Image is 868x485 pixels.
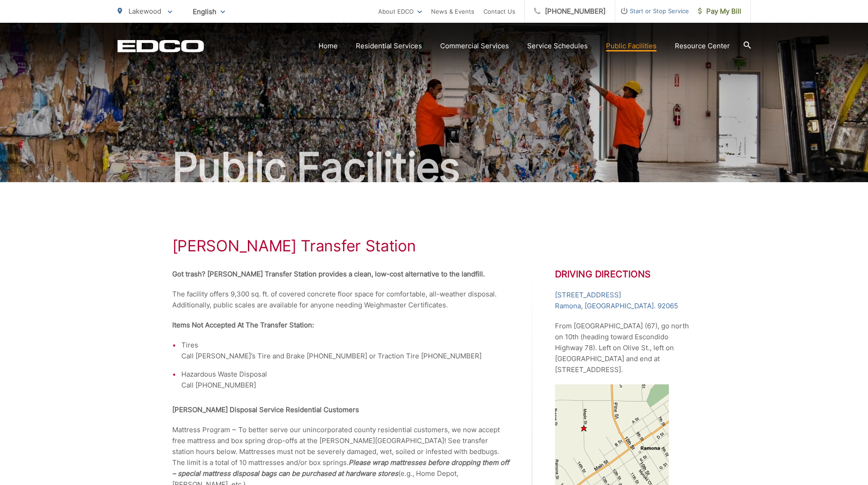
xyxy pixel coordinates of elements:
[555,269,696,280] h2: Driving Directions
[606,41,657,51] a: Public Facilities
[698,6,741,17] span: Pay My Bill
[128,7,161,15] span: Lakewood
[483,6,515,17] a: Contact Us
[181,340,509,362] li: Tires Call [PERSON_NAME]’s Tire and Brake [PHONE_NUMBER] or Traction Tire [PHONE_NUMBER]
[172,237,696,255] h1: [PERSON_NAME] Transfer Station
[356,41,422,51] a: Residential Services
[527,41,588,51] a: Service Schedules
[172,289,509,311] p: The facility offers 9,300 sq. ft. of covered concrete floor space for comfortable, all-weather di...
[318,41,338,51] a: Home
[172,270,485,278] strong: Got trash? [PERSON_NAME] Transfer Station provides a clean, low-cost alternative to the landfill.
[186,4,232,20] span: English
[118,40,204,52] a: EDCD logo. Return to the homepage.
[181,369,509,391] li: Hazardous Waste Disposal Call [PHONE_NUMBER]
[431,6,474,17] a: News & Events
[118,145,751,190] h2: Public Facilities
[172,405,359,414] strong: [PERSON_NAME] Disposal Service Residential Customers
[378,6,422,17] a: About EDCO
[172,458,509,478] em: Please wrap mattresses before dropping them off – special mattress disposal bags can be purchased...
[555,290,678,311] a: [STREET_ADDRESS]Ramona, [GEOGRAPHIC_DATA]. 92065
[440,41,509,51] a: Commercial Services
[172,321,314,329] strong: Items Not Accepted At The Transfer Station:
[555,321,696,375] p: From [GEOGRAPHIC_DATA] (67), go north on 10th (heading toward Escondido Highway 78). Left on Oliv...
[675,41,730,51] a: Resource Center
